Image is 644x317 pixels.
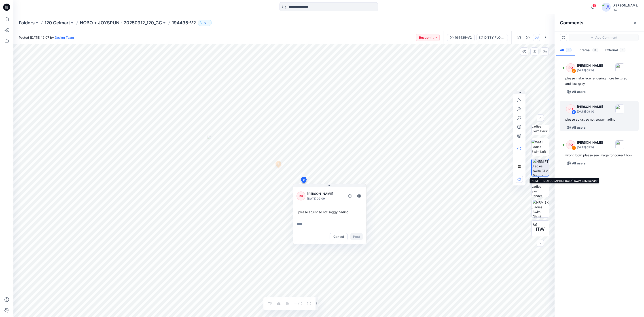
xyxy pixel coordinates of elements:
[602,3,611,12] img: avatar
[455,35,472,40] div: 194435-V2
[55,36,74,39] a: Design Team
[577,145,603,150] p: [DATE] 09:09
[592,48,598,52] span: 0
[566,140,575,149] div: RO
[172,20,196,26] p: 194435-V2
[565,88,587,95] button: All users
[307,191,344,196] p: [PERSON_NAME]
[307,196,344,201] p: [DATE] 09:09
[533,159,549,176] img: NRM FT Ladies Swim BTM Render
[532,119,549,133] img: WMT Ladies Swim Back
[566,63,575,72] div: RO
[484,35,505,40] div: DITSY FLORAL
[536,225,545,233] span: BW
[575,45,602,56] button: Internal
[303,178,305,182] span: 2
[524,34,531,41] button: Details
[572,161,586,166] p: All users
[44,20,70,26] a: 120 Gelmart
[19,20,35,26] a: Folders
[565,117,633,122] div: please adjust so not soggy hading
[612,3,638,8] div: [PERSON_NAME]
[19,35,74,40] span: Posted [DATE] 12:07 by
[565,153,633,158] div: wrong bow, please see image for correct bow
[80,20,162,26] a: NOBO + JOYSPUN - 20250912_120_GC
[612,8,638,11] div: PIC
[565,76,633,86] div: please make lace rendering more textured and less grey
[532,179,549,197] img: NRM SD Ladies Swim Render
[532,140,549,154] img: WMT Ladies Swim Left
[297,208,363,216] div: please adjust so not soggy hading
[477,34,508,41] button: DITSY FLORAL
[565,124,587,131] button: All users
[572,69,576,73] div: 3
[602,45,629,56] button: External
[572,125,586,130] p: All users
[577,140,603,145] p: [PERSON_NAME]
[565,160,587,167] button: All users
[556,45,575,56] button: All
[566,104,575,113] div: RO
[593,4,596,7] span: 9
[577,104,603,109] p: [PERSON_NAME]
[447,34,475,41] button: 194435-V2
[572,89,586,94] p: All users
[572,110,576,114] div: 2
[560,20,583,26] h2: Comments
[198,20,212,26] button: 10
[620,48,625,52] span: 3
[533,200,549,217] img: NRM BK Ladies Swim Ghost Render
[203,20,206,25] p: 10
[330,233,348,240] button: Cancel
[577,63,603,68] p: [PERSON_NAME]
[577,109,603,114] p: [DATE] 09:09
[569,34,639,41] button: Add Comment
[297,191,305,200] div: RO
[572,146,576,150] div: 1
[577,68,603,73] p: [DATE] 09:09
[566,48,572,52] span: 3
